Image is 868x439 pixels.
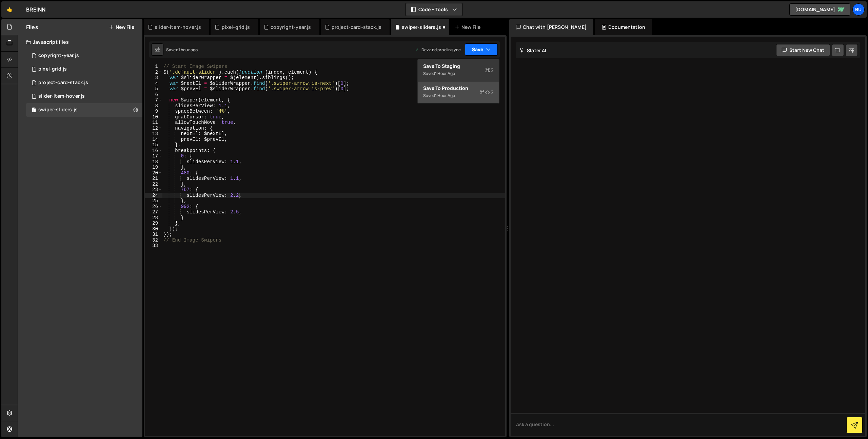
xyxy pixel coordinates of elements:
[852,3,865,16] a: Bu
[145,126,162,131] div: 12
[26,62,142,76] div: 17243/47882.js
[145,120,162,126] div: 11
[145,226,162,232] div: 30
[38,93,85,99] div: slider-item-hover.js
[519,47,547,54] h2: Slater AI
[222,24,250,31] div: pixel-grid.js
[145,97,162,103] div: 7
[145,131,162,137] div: 13
[145,103,162,109] div: 8
[145,109,162,114] div: 9
[26,23,38,31] h2: Files
[455,24,483,31] div: New File
[145,243,162,249] div: 33
[435,71,455,76] div: 1 hour ago
[423,85,494,92] div: Save to Production
[166,47,198,53] div: Saved
[485,67,494,74] span: S
[145,237,162,243] div: 32
[435,93,455,98] div: 1 hour ago
[145,198,162,204] div: 25
[109,24,134,30] button: New File
[145,170,162,176] div: 20
[271,24,311,31] div: copyright-year.js
[332,24,381,31] div: project-card-stack.js
[145,75,162,81] div: 3
[145,176,162,182] div: 21
[145,187,162,193] div: 23
[789,3,850,16] a: [DOMAIN_NAME]
[145,64,162,70] div: 1
[418,81,499,103] button: Save to ProductionS Saved1 hour ago
[32,108,36,113] span: 1
[38,80,88,86] div: project-card-stack.js
[26,5,45,14] div: BREINN
[178,47,198,53] div: 1 hour ago
[406,3,462,16] button: Code + Tools
[145,215,162,221] div: 28
[595,19,652,35] div: Documentation
[145,114,162,120] div: 10
[18,35,142,49] div: Javascript files
[423,92,494,100] div: Saved
[145,142,162,148] div: 15
[145,165,162,170] div: 19
[145,221,162,226] div: 29
[145,209,162,215] div: 27
[38,53,79,59] div: copyright-year.js
[509,19,593,35] div: Chat with [PERSON_NAME]
[26,103,142,117] div: 17243/47721.js
[145,70,162,75] div: 2
[26,90,142,103] div: 17243/47965.js
[415,47,461,53] div: Dev and prod in sync
[1,1,18,18] a: 🤙
[145,81,162,87] div: 4
[402,24,441,31] div: swiper-sliders.js
[155,24,201,31] div: slider-item-hover.js
[38,66,67,72] div: pixel-grid.js
[480,89,494,96] span: S
[38,107,78,113] div: swiper-sliders.js
[465,43,498,56] button: Save
[423,63,494,70] div: Save to Staging
[145,232,162,237] div: 31
[26,49,142,62] div: 17243/47778.js
[418,59,499,81] button: Save to StagingS Saved1 hour ago
[145,204,162,210] div: 26
[145,86,162,92] div: 5
[423,70,494,78] div: Saved
[776,44,830,56] button: Start new chat
[145,153,162,159] div: 17
[145,148,162,154] div: 16
[145,137,162,142] div: 14
[145,182,162,187] div: 22
[26,76,142,90] div: 17243/47771.js
[145,159,162,165] div: 18
[145,92,162,98] div: 6
[145,193,162,198] div: 24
